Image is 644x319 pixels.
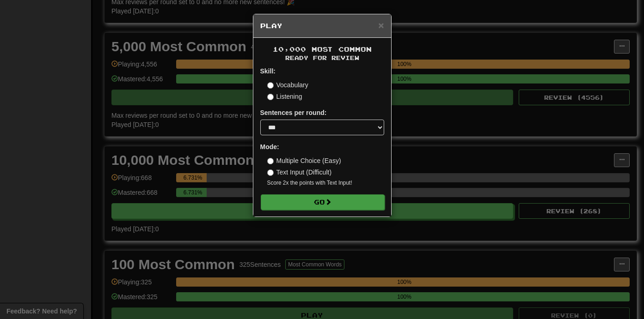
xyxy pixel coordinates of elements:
label: Multiple Choice (Easy) [267,156,341,165]
input: Multiple Choice (Easy) [267,158,274,164]
h5: Play [260,21,384,30]
small: Ready for Review [260,54,384,62]
span: 10,000 Most Common [273,45,372,53]
button: Go [261,194,385,210]
span: × [378,20,384,30]
input: Listening [267,94,274,100]
label: Sentences per round: [260,108,327,117]
input: Vocabulary [267,82,274,89]
strong: Mode: [260,143,279,150]
label: Listening [267,92,302,101]
input: Text Input (Difficult) [267,169,274,176]
small: Score 2x the points with Text Input ! [267,179,384,187]
button: Close [378,20,384,30]
label: Vocabulary [267,80,308,90]
strong: Skill: [260,67,276,75]
label: Text Input (Difficult) [267,168,332,177]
